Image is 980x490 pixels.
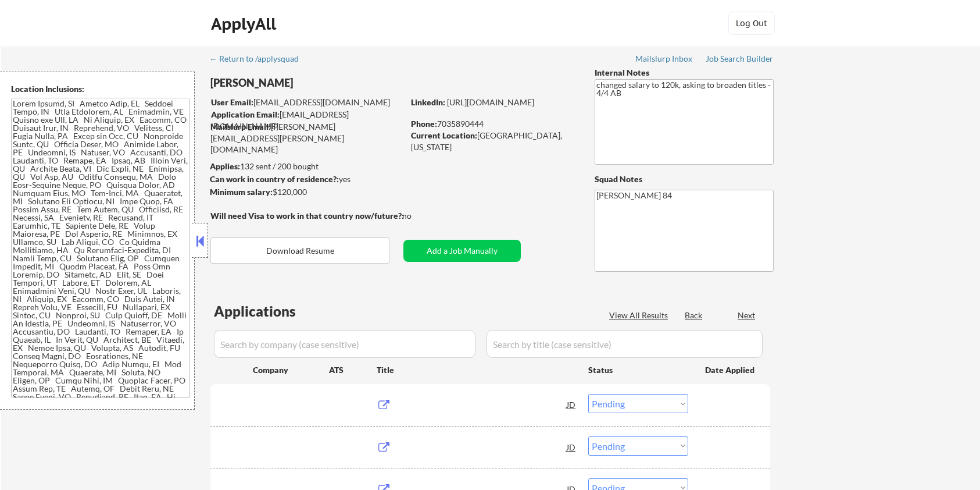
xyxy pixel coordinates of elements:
div: JD [566,394,577,415]
strong: Mailslurp Email: [210,122,271,132]
strong: Can work in country of residence?: [210,174,339,184]
div: Next [738,310,756,321]
div: Squad Notes [595,173,774,185]
div: ATS [329,364,377,376]
a: [URL][DOMAIN_NAME] [447,97,534,107]
a: ← Return to /applysquad [209,54,310,66]
div: [GEOGRAPHIC_DATA], [US_STATE] [411,130,575,152]
div: Job Search Builder [706,55,774,63]
strong: Application Email: [211,109,280,119]
strong: User Email: [211,97,253,107]
strong: Will need Visa to work in that country now/future?: [210,211,404,221]
div: yes [210,173,400,185]
input: Search by title (case sensitive) [487,330,763,358]
div: 7035890444 [411,118,575,130]
a: Mailslurp Inbox [635,54,693,66]
div: ApplyAll [211,14,280,34]
div: [PERSON_NAME][EMAIL_ADDRESS][PERSON_NAME][DOMAIN_NAME] [210,121,403,155]
input: Search by company (case sensitive) [214,330,475,358]
strong: Phone: [411,119,437,129]
button: Add a Job Manually [403,240,521,262]
strong: LinkedIn: [411,97,445,107]
div: $120,000 [210,186,403,198]
div: Company [253,364,329,376]
div: Applications [214,304,329,318]
div: Status [588,359,688,380]
button: Download Resume [210,237,389,264]
div: 132 sent / 200 bought [210,161,403,172]
div: JD [566,436,577,457]
strong: Applies: [210,161,240,171]
div: Date Applied [705,364,756,376]
div: View All Results [609,310,671,321]
strong: Current Location: [411,130,477,140]
a: Job Search Builder [706,54,774,66]
button: Log Out [728,12,775,35]
div: no [402,210,435,222]
div: ← Return to /applysquad [209,55,310,63]
strong: Minimum salary: [210,187,273,197]
div: [EMAIL_ADDRESS][DOMAIN_NAME] [211,97,403,108]
div: Title [377,364,577,376]
div: Location Inclusions: [11,83,190,95]
div: Internal Notes [595,67,774,79]
div: Back [685,310,703,321]
div: [EMAIL_ADDRESS][DOMAIN_NAME] [211,109,403,132]
div: [PERSON_NAME] [210,76,449,90]
div: Mailslurp Inbox [635,55,693,63]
